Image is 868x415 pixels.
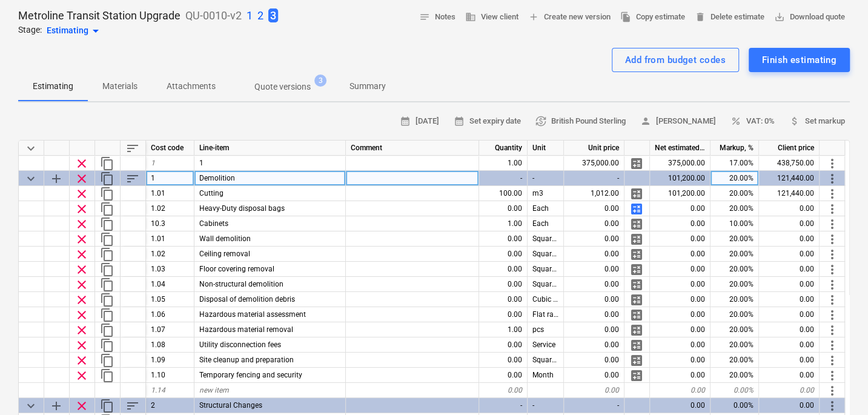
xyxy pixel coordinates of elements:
[199,159,204,167] span: 1
[650,292,711,307] div: 0.00
[528,307,564,322] div: Flat rate
[615,8,690,27] button: Copy estimate
[479,231,528,247] div: 0.00
[528,186,564,201] div: m3
[254,81,311,93] p: Quote versions
[620,12,631,22] span: file_copy
[75,323,89,337] span: Remove row
[825,217,840,231] span: More actions
[49,399,64,413] span: Add sub category to row
[564,262,624,277] div: 0.00
[33,80,73,93] p: Estimating
[650,171,711,186] div: 101,200.00
[199,189,224,198] span: Cutting
[528,10,611,24] span: Create new version
[75,293,89,307] span: Remove row
[650,353,711,368] div: 0.00
[650,307,711,322] div: 0.00
[825,308,840,322] span: More actions
[75,399,89,413] span: Remove row
[479,383,528,398] div: 0.00
[650,337,711,353] div: 0.00
[400,115,439,128] span: [DATE]
[528,12,539,22] span: add
[88,24,103,38] span: arrow_drop_down
[75,217,89,231] span: Remove row
[75,338,89,353] span: Remove row
[564,322,624,337] div: 0.00
[635,112,721,131] button: [PERSON_NAME]
[460,8,523,27] button: View client
[564,141,624,156] div: Unit price
[807,357,868,415] iframe: Chat Widget
[629,308,644,322] span: Manage detailed breakdown for the row
[825,187,840,201] span: More actions
[146,141,194,156] div: Cost code
[629,247,644,262] span: Manage detailed breakdown for the row
[726,112,780,131] button: VAT: 0%
[564,398,624,413] div: -
[825,262,840,277] span: More actions
[711,398,759,413] div: 0.00%
[825,247,840,262] span: More actions
[75,277,89,292] span: Remove row
[18,24,42,38] p: Stage:
[199,401,262,410] span: Structural Changes
[528,353,564,368] div: Square foot
[629,368,644,383] span: Manage detailed breakdown for the row
[75,262,89,277] span: Remove row
[199,310,306,319] span: Hazardous material assessment
[825,277,840,292] span: More actions
[199,204,285,213] span: Heavy-Duty disposal bags
[612,48,739,72] button: Add from budget codes
[535,116,546,127] span: currency_exchange
[199,371,302,379] span: Temporary fencing and security
[650,231,711,247] div: 0.00
[75,156,89,171] span: Remove row
[100,399,114,413] span: Duplicate category
[711,322,759,337] div: 20.00%
[100,156,114,171] span: Duplicate row
[465,10,518,24] span: View client
[146,398,194,413] div: 2
[759,383,820,398] div: 0.00
[199,219,228,228] span: Cabinets
[640,116,651,127] span: person
[199,356,294,364] span: Site cleanup and preparation
[749,48,850,72] button: Finish estimating
[650,247,711,262] div: 0.00
[762,52,837,68] div: Finish estimating
[629,293,644,307] span: Manage detailed breakdown for the row
[395,112,444,131] button: [DATE]
[199,250,250,258] span: Ceiling removal
[100,187,114,201] span: Duplicate row
[400,116,411,127] span: calendar_month
[100,247,114,262] span: Duplicate row
[620,10,685,24] span: Copy estimate
[825,171,840,186] span: More actions
[102,80,137,93] p: Materials
[711,156,759,171] div: 17.00%
[314,75,326,87] span: 3
[528,247,564,262] div: Square foot
[711,307,759,322] div: 20.00%
[825,156,840,171] span: More actions
[629,202,644,216] span: Manage detailed breakdown for the row
[167,80,216,93] p: Attachments
[419,10,456,24] span: Notes
[479,277,528,292] div: 0.00
[199,174,235,182] span: Demolition
[47,24,103,38] div: Estimating
[100,277,114,292] span: Duplicate row
[75,308,89,322] span: Remove row
[711,368,759,383] div: 20.00%
[759,186,820,201] div: 121,440.00
[247,8,253,24] button: 1
[528,141,564,156] div: Unit
[711,277,759,292] div: 20.00%
[199,265,274,273] span: Floor covering removal
[479,307,528,322] div: 0.00
[731,115,775,128] span: VAT: 0%
[49,171,64,186] span: Add sub category to row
